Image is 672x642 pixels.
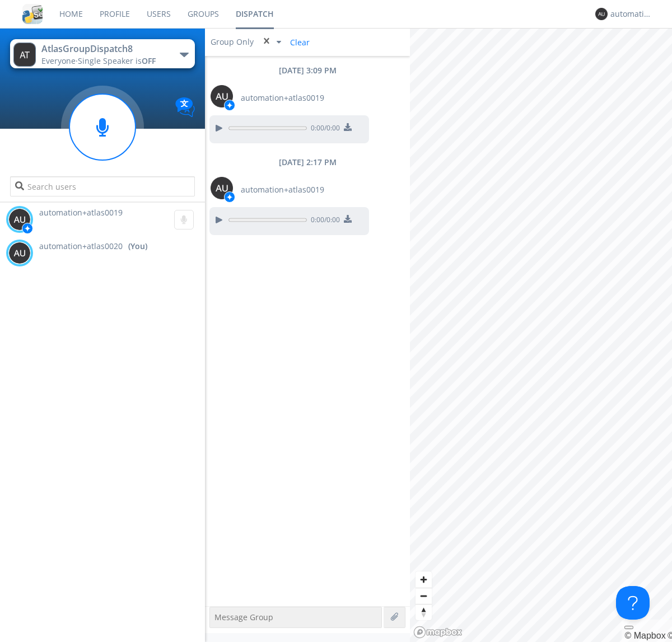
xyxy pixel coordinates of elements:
[307,215,340,227] span: 0:00 / 0:00
[610,8,652,20] div: automation+atlas0020
[8,208,31,231] img: 373638.png
[416,588,432,604] button: Zoom out
[211,85,233,107] img: 373638.png
[10,176,194,196] input: Search users
[616,586,650,620] iframe: Toggle Customer Support
[41,43,167,55] div: AtlasGroupDispatch8
[211,177,233,199] img: 373638.png
[344,215,352,223] img: download media button
[39,241,123,252] span: automation+atlas0020
[624,631,665,640] a: Mapbox
[241,184,324,195] span: automation+atlas0019
[241,92,324,104] span: automation+atlas0019
[41,55,167,67] div: Everyone ·
[175,97,195,117] img: Translation enabled
[13,43,36,67] img: 373638.png
[39,207,123,218] span: automation+atlas0019
[283,34,314,50] span: Clear
[22,4,43,24] img: cddb5a64eb264b2086981ab96f4c1ba7
[78,55,156,66] span: Single Speaker is
[8,242,31,264] img: 373638.png
[413,626,463,639] a: Mapbox logo
[416,588,432,604] span: Zoom out
[416,571,432,588] button: Zoom in
[344,123,352,131] img: download media button
[142,55,156,66] span: OFF
[307,123,340,135] span: 0:00 / 0:00
[211,36,255,48] div: Group Only
[10,39,194,68] button: AtlasGroupDispatch8Everyone·Single Speaker isOFF
[205,157,410,168] div: [DATE] 2:17 PM
[416,604,432,620] button: Reset bearing to north
[128,241,147,252] div: (You)
[277,41,281,44] img: caret-down-sm.svg
[595,8,608,20] img: 373638.png
[624,626,633,629] button: Toggle attribution
[205,65,410,76] div: [DATE] 3:09 PM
